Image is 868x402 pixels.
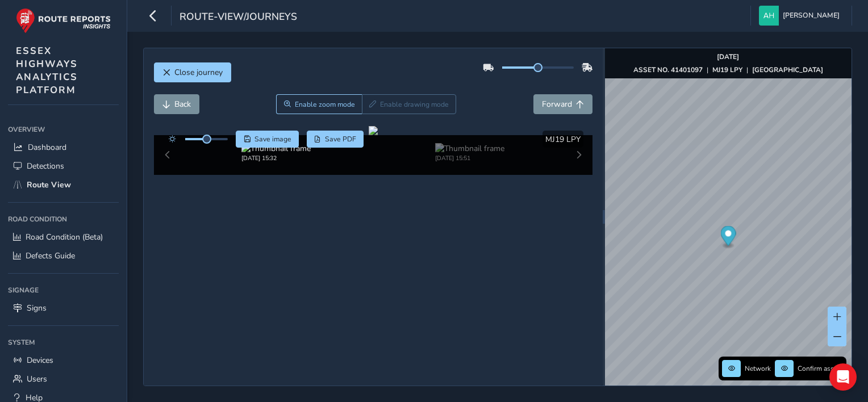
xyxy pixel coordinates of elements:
img: diamond-layout [759,6,779,26]
div: System [8,334,119,351]
div: Open Intercom Messenger [829,363,857,391]
button: Close journey [154,62,231,82]
a: Defects Guide [8,246,119,265]
button: Back [154,94,199,114]
span: Dashboard [28,142,66,153]
img: Thumbnail frame [241,143,311,154]
span: Network [745,364,771,373]
span: Save image [254,135,291,144]
a: Devices [8,351,119,370]
div: | | [633,65,823,74]
div: Overview [8,121,119,138]
button: [PERSON_NAME] [759,6,844,26]
span: Confirm assets [798,364,843,373]
strong: [GEOGRAPHIC_DATA] [752,65,823,74]
span: Detections [27,161,64,171]
a: Route View [8,175,119,194]
div: Map marker [720,226,736,249]
a: Road Condition (Beta) [8,228,119,246]
button: PDF [307,131,364,148]
div: Road Condition [8,211,119,228]
span: MJ19 LPY [545,134,581,145]
span: Users [27,374,47,384]
button: Zoom [276,94,362,114]
button: Save [236,131,299,148]
a: Detections [8,157,119,175]
a: Dashboard [8,138,119,157]
div: Signage [8,282,119,299]
img: Thumbnail frame [435,143,504,154]
div: [DATE] 15:51 [435,154,504,162]
span: Forward [542,99,572,110]
strong: ASSET NO. 41401097 [633,65,703,74]
span: [PERSON_NAME] [783,6,840,26]
span: Enable zoom mode [295,100,355,109]
span: Road Condition (Beta) [26,232,103,242]
span: route-view/journeys [180,10,297,26]
span: Save PDF [325,135,356,144]
span: Route View [27,179,71,190]
a: Signs [8,299,119,317]
span: ESSEX HIGHWAYS ANALYTICS PLATFORM [16,44,78,97]
button: Forward [533,94,592,114]
span: Defects Guide [26,250,75,261]
a: Users [8,370,119,388]
strong: MJ19 LPY [712,65,742,74]
span: Signs [27,303,47,313]
div: [DATE] 15:32 [241,154,311,162]
strong: [DATE] [717,52,739,61]
span: Back [174,99,191,110]
span: Close journey [174,67,223,78]
img: rr logo [16,8,111,33]
span: Devices [27,355,53,366]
